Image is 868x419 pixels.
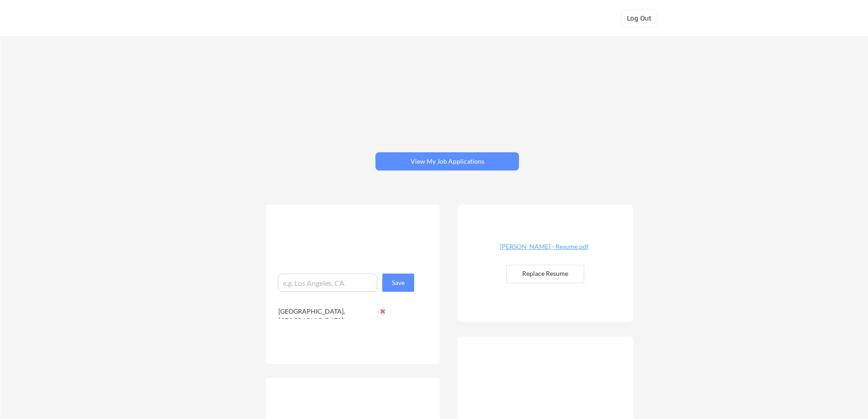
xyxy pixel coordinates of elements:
button: Save [382,274,414,292]
div: [PERSON_NAME] - Resume.pdf [490,243,598,250]
button: View My Job Applications [375,152,519,171]
button: Log Out [621,9,657,27]
div: [GEOGRAPHIC_DATA], [GEOGRAPHIC_DATA] [278,307,375,325]
a: [PERSON_NAME] - Resume.pdf [490,243,598,258]
input: e.g. Los Angeles, CA [278,274,377,292]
